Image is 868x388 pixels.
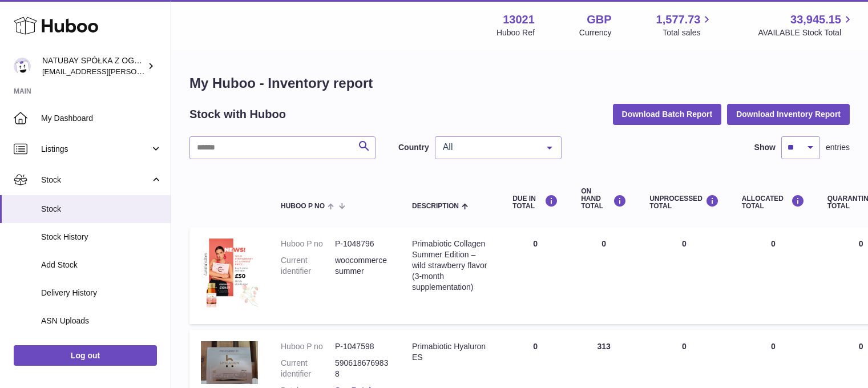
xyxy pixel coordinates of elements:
[613,104,722,124] button: Download Batch Report
[41,232,162,242] span: Stock History
[41,288,162,298] span: Delivery History
[14,58,31,75] img: kacper.antkowski@natubay.pl
[727,104,850,124] button: Download Inventory Report
[281,341,335,352] dt: Huboo P no
[42,67,229,76] span: [EMAIL_ADDRESS][PERSON_NAME][DOMAIN_NAME]
[41,260,162,270] span: Add Stock
[335,358,389,379] dd: 5906186769838
[440,142,538,153] span: All
[41,204,162,215] span: Stock
[512,195,558,210] div: DUE IN TOTAL
[41,175,150,185] span: Stock
[335,239,389,249] dd: P-1048796
[281,239,335,249] dt: Huboo P no
[503,12,535,27] strong: 13021
[41,316,162,326] span: ASN Uploads
[570,227,638,324] td: 0
[758,27,854,38] span: AVAILABLE Stock Total
[730,227,816,324] td: 0
[201,341,258,384] img: product image
[790,12,841,27] span: 33,945.15
[14,345,157,366] a: Log out
[41,144,150,155] span: Listings
[859,342,863,351] span: 0
[412,203,459,210] span: Description
[189,74,850,92] h1: My Huboo - Inventory report
[579,27,612,38] div: Currency
[201,239,258,310] img: product image
[758,12,854,38] a: 33,945.15 AVAILABLE Stock Total
[587,12,611,27] strong: GBP
[742,195,805,210] div: ALLOCATED Total
[281,358,335,379] dt: Current identifier
[501,227,570,324] td: 0
[335,341,389,352] dd: P-1047598
[754,142,776,153] label: Show
[281,203,325,210] span: Huboo P no
[335,255,389,277] dd: woocommercesummer
[649,195,719,210] div: UNPROCESSED Total
[581,188,627,211] div: ON HAND Total
[398,142,429,153] label: Country
[281,255,335,277] dt: Current identifier
[412,341,490,363] div: Primabiotic Hyaluron ES
[42,55,145,77] div: NATUBAY SPÓŁKA Z OGRANICZONĄ ODPOWIEDZIALNOŚCIĄ
[859,239,863,248] span: 0
[663,27,713,38] span: Total sales
[412,239,490,292] div: Primabiotic Collagen Summer Edition – wild strawberry flavor (3-month supplementation)
[189,107,286,122] h2: Stock with Huboo
[656,12,701,27] span: 1,577.73
[41,113,162,124] span: My Dashboard
[638,227,730,324] td: 0
[826,142,850,153] span: entries
[656,12,714,38] a: 1,577.73 Total sales
[496,27,535,38] div: Huboo Ref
